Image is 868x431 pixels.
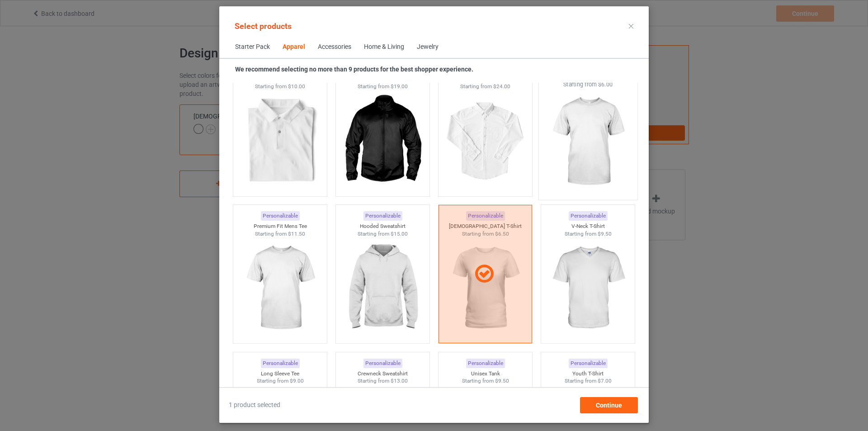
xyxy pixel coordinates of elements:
span: $15.00 [391,231,408,237]
div: Long Sleeve Tee [233,370,327,378]
div: Starting from [439,377,533,385]
span: $13.00 [391,378,408,384]
span: Continue [596,402,622,409]
strong: We recommend selecting no more than 9 products for the best shopper experience. [235,66,473,73]
div: Personalizable [363,359,402,368]
div: Unisex Tank [439,370,533,378]
img: regular.jpg [342,237,423,339]
div: Home & Living [364,43,404,52]
div: Starting from [233,230,327,238]
div: Personalizable [261,359,300,368]
span: $6.00 [598,81,613,88]
div: Personalizable [569,359,608,368]
div: V-Neck T-Shirt [541,223,635,230]
span: Select products [235,21,292,31]
div: Accessories [318,43,351,52]
div: Starting from [233,83,327,90]
span: $10.00 [288,83,305,90]
img: regular.jpg [545,89,630,195]
div: Youth T-Shirt [541,370,635,378]
span: 1 product selected [229,401,280,410]
div: Personalizable [569,211,608,221]
div: Personalizable [261,211,300,221]
img: regular.jpg [547,237,628,339]
div: Premium Fit Mens Tee [233,223,327,230]
img: regular.jpg [240,90,321,192]
span: $9.00 [290,378,304,384]
span: $9.50 [495,378,509,384]
span: $11.50 [288,231,305,237]
span: Starter Pack [229,36,276,58]
div: Starting from [336,377,430,385]
div: Starting from [539,81,637,88]
span: $9.50 [598,231,612,237]
span: $24.00 [493,83,510,90]
span: $19.00 [391,83,408,90]
div: Hooded Sweatshirt [336,223,430,230]
div: Personalizable [363,211,402,221]
div: Personalizable [466,359,505,368]
img: regular.jpg [342,90,423,192]
div: Jewelry [417,43,439,52]
div: Apparel [283,43,305,52]
div: Starting from [439,83,533,90]
span: $7.00 [598,378,612,384]
div: Starting from [336,230,430,238]
div: Continue [580,397,638,413]
div: Crewneck Sweatshirt [336,370,430,378]
div: Starting from [541,377,635,385]
img: regular.jpg [445,90,526,192]
img: regular.jpg [240,237,321,339]
div: Starting from [233,377,327,385]
div: Starting from [336,83,430,90]
div: Starting from [541,230,635,238]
